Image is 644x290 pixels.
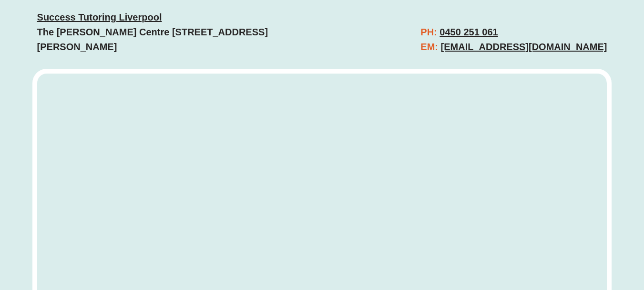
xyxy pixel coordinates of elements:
[485,182,644,290] iframe: Chat Widget
[37,12,268,52] a: Success Tutoring LiverpoolThe [PERSON_NAME] Centre [STREET_ADDRESS][PERSON_NAME]
[441,42,607,52] a: [EMAIL_ADDRESS][DOMAIN_NAME]
[37,12,162,22] u: Success Tutoring Liverpool
[420,42,438,52] span: EM:
[440,27,498,37] a: 0450 251 061
[420,27,437,37] span: PH:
